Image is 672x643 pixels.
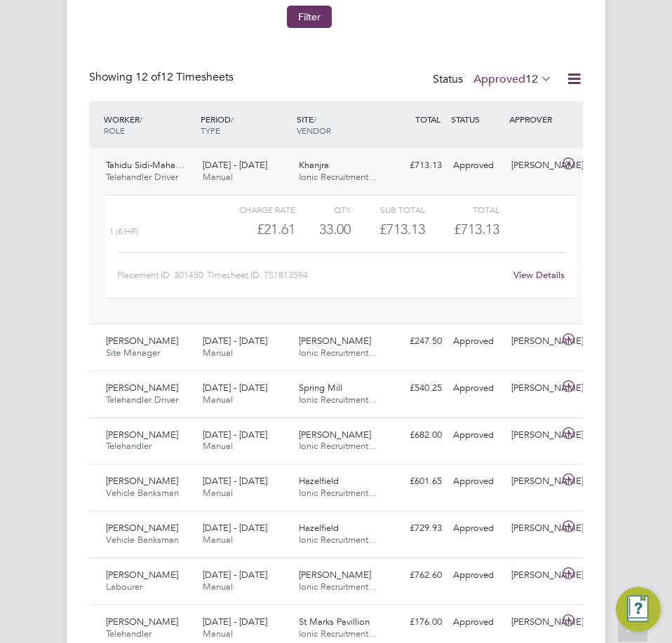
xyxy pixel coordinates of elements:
div: £713.13 [390,154,448,177]
span: [PERSON_NAME] [299,429,371,441]
span: [PERSON_NAME] [106,569,178,581]
span: Telehandler [106,628,152,639]
span: Ionic Recruitment… [299,487,377,499]
div: APPROVER [506,106,564,132]
span: [DATE] - [DATE] [203,429,267,441]
span: [PERSON_NAME] [106,335,178,347]
span: [PERSON_NAME] [106,429,178,441]
span: Ionic Recruitment… [299,581,377,593]
span: 12 of [135,70,161,84]
span: [PERSON_NAME] [106,616,178,628]
div: Approved [448,611,506,634]
a: View Details [513,269,565,281]
span: Ionic Recruitment… [299,171,377,183]
span: Khanjra [299,159,329,171]
div: PERIOD [197,106,294,143]
div: £682.00 [390,424,448,447]
div: 33.00 [295,218,351,241]
span: / [231,113,234,125]
div: [PERSON_NAME] [506,154,564,177]
div: £762.60 [390,564,448,587]
div: QTY [295,201,351,218]
span: 12 Timesheets [135,70,234,84]
label: Approved [473,72,552,86]
span: Vehicle Banksman [106,487,179,499]
span: / [314,113,316,125]
div: Charge rate [221,201,295,218]
div: £176.00 [390,611,448,634]
span: Manual [203,534,233,546]
div: Showing [89,70,236,85]
div: Approved [448,564,506,587]
div: £540.25 [390,377,448,400]
span: Ionic Recruitment… [299,347,377,359]
span: 12 [525,72,538,86]
span: [DATE] - [DATE] [203,475,267,487]
span: Labourer [106,581,142,593]
div: Approved [448,330,506,353]
span: TYPE [201,125,220,136]
div: [PERSON_NAME] [506,611,564,634]
span: Vehicle Banksman [106,534,179,546]
span: Manual [203,394,233,406]
span: St Marks Pavillion [299,616,370,628]
span: 1 (£/HR) [109,226,138,236]
div: Placement ID: 301450 [117,264,207,286]
div: Approved [448,470,506,493]
span: Manual [203,487,233,499]
div: [PERSON_NAME] [506,330,564,353]
div: Sub Total [351,201,425,218]
div: [PERSON_NAME] [506,470,564,493]
span: Tahidu Sidi-Maha… [106,159,184,171]
span: [DATE] - [DATE] [203,335,267,347]
span: [DATE] - [DATE] [203,569,267,581]
span: Hazelfield [299,475,339,487]
span: [DATE] - [DATE] [203,616,267,628]
span: Ionic Recruitment… [299,394,377,406]
button: Filter [287,6,332,28]
span: Ionic Recruitment… [299,628,377,639]
div: SITE [293,106,390,143]
div: WORKER [100,106,197,143]
span: Manual [203,581,233,593]
span: [DATE] - [DATE] [203,159,267,171]
span: Ionic Recruitment… [299,440,377,452]
span: Manual [203,440,233,452]
button: Engage Resource Center [616,587,661,632]
div: STATUS [448,106,506,132]
div: £21.61 [221,218,295,241]
span: Manual [203,171,233,183]
span: VENDOR [297,125,331,136]
div: Approved [448,424,506,447]
span: £713.13 [454,221,499,237]
span: Telehandler [106,440,152,452]
div: £601.65 [390,470,448,493]
span: [PERSON_NAME] [106,382,178,394]
div: Total [425,201,499,218]
span: [DATE] - [DATE] [203,522,267,534]
span: [PERSON_NAME] [106,475,178,487]
span: / [140,113,142,125]
div: Approved [448,154,506,177]
span: Hazelfield [299,522,339,534]
span: [PERSON_NAME] [299,335,371,347]
div: Approved [448,377,506,400]
div: £713.13 [351,218,425,241]
span: Telehandler Driver [106,171,178,183]
div: [PERSON_NAME] [506,424,564,447]
div: Approved [448,517,506,540]
span: ROLE [104,125,125,136]
div: [PERSON_NAME] [506,564,564,587]
span: Manual [203,628,233,639]
span: Manual [203,347,233,359]
div: Status [433,70,555,90]
span: Telehandler Driver [106,394,178,406]
div: £247.50 [390,330,448,353]
div: Timesheet ID: TS1813594 [207,264,512,286]
div: [PERSON_NAME] [506,377,564,400]
span: Spring Mill [299,382,342,394]
span: Site Manager [106,347,160,359]
div: £729.93 [390,517,448,540]
span: [DATE] - [DATE] [203,382,267,394]
span: Ionic Recruitment… [299,534,377,546]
